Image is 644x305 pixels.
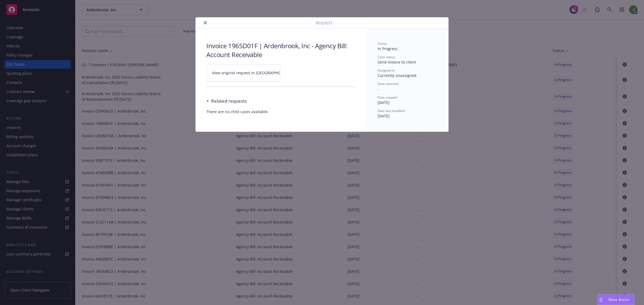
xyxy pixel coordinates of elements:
div: Drag to move [598,295,604,305]
span: Request [316,20,332,26]
span: In Progress [378,46,398,51]
span: Date last modified [378,109,405,113]
h3: Invoice 1965D01F | Ardenbrook, Inc - Agency Bill: Account Receivable [206,41,356,59]
span: Date created [378,95,397,100]
span: View original request in [GEOGRAPHIC_DATA] [212,70,293,76]
span: Date received [378,81,398,86]
span: [DATE] [378,113,390,118]
button: Nova Assist [597,294,634,305]
span: Send invoice to client [378,59,416,65]
h3: Related requests [211,98,247,105]
span: Assigned to [378,68,395,73]
div: Related requests [206,98,247,105]
span: Status [378,41,387,46]
span: Currently unassigned [378,73,416,78]
a: View original request in [GEOGRAPHIC_DATA] [206,64,280,81]
span: There are no child cases available. [206,109,356,114]
span: Nova Assist [609,297,630,302]
span: Case status [378,55,395,59]
span: [DATE] [378,100,390,105]
button: close [202,20,208,26]
span: - [378,87,379,92]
